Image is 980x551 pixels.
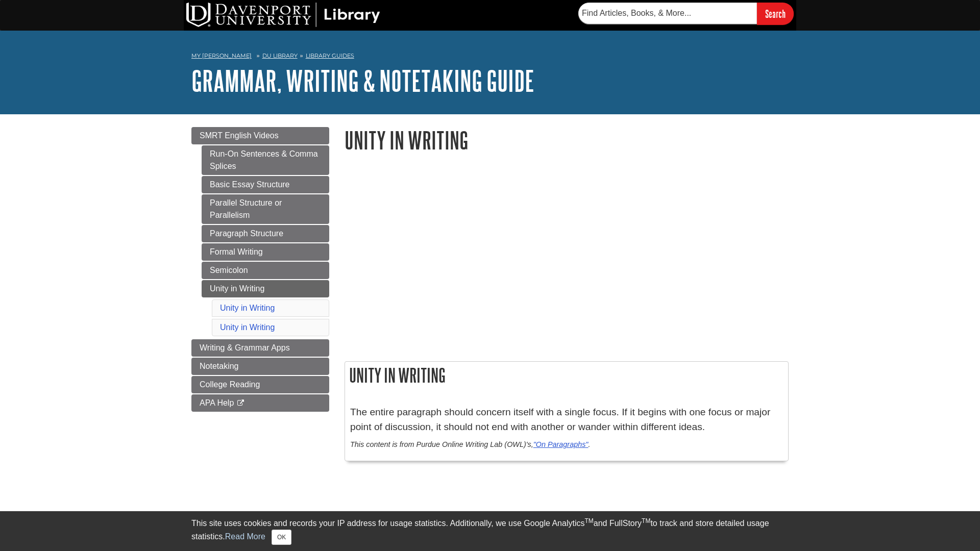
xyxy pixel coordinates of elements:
span: APA Help [200,398,234,407]
a: My [PERSON_NAME] [191,52,252,60]
a: Unity in Writing [202,280,329,297]
a: Read More [225,532,265,541]
h1: Unity in Writing [345,127,789,153]
i: This link opens in a new window [236,400,245,407]
a: Unity in Writing [220,323,275,332]
a: APA Help [191,394,329,412]
a: Grammar, Writing & Notetaking Guide [191,65,534,96]
a: College Reading [191,376,329,393]
a: Parallel Structure or Parallelism [202,194,329,224]
sup: TM [584,517,593,524]
button: Close [272,530,291,545]
a: Run-On Sentences & Comma Splices [202,145,329,175]
h2: Unity in Writing [345,362,788,389]
p: The entire paragraph should concern itself with a single focus. If it begins with one focus or ma... [350,405,783,435]
input: Find Articles, Books, & More... [578,3,757,24]
span: Writing & Grammar Apps [200,343,290,352]
img: DU Library [186,3,380,27]
nav: breadcrumb [191,49,789,65]
sup: TM [642,517,650,524]
a: Notetaking [191,358,329,375]
a: Basic Essay Structure [202,176,329,193]
p: This content is from Purdue Online Writing Lab (OWL)'s, . [350,439,783,450]
a: SMRT English Videos [191,127,329,144]
a: "On Paragraphs" [533,440,589,448]
a: Formal Writing [202,243,329,261]
span: College Reading [200,380,260,389]
form: Searches DU Library's articles, books, and more [578,3,794,24]
a: Library Guides [306,52,354,59]
span: Notetaking [200,362,239,370]
input: Search [757,3,794,24]
a: Unity in Writing [220,304,275,312]
div: Guide Page Menu [191,127,329,412]
a: Writing & Grammar Apps [191,339,329,357]
div: This site uses cookies and records your IP address for usage statistics. Additionally, we use Goo... [191,517,789,545]
a: DU Library [262,52,298,59]
a: Paragraph Structure [202,225,329,242]
span: SMRT English Videos [200,131,279,140]
a: Semicolon [202,262,329,279]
